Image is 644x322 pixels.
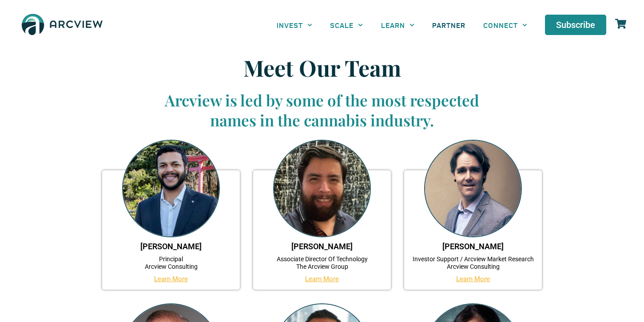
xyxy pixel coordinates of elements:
[268,15,321,35] a: INVEST
[268,15,536,35] nav: Menu
[423,15,474,35] a: PARTNER
[305,275,339,283] a: Learn More
[140,242,202,251] a: [PERSON_NAME]
[474,15,536,35] a: CONNECT
[413,255,534,270] a: Investor Support / Arcview Market ResearchArcview Consulting
[442,242,504,251] a: [PERSON_NAME]
[154,275,188,283] a: Learn More
[456,275,490,283] a: Learn More
[556,20,595,29] span: Subscribe
[291,242,353,251] a: [PERSON_NAME]
[372,15,423,35] a: LEARN
[18,9,107,41] img: The Arcview Group
[321,15,372,35] a: SCALE
[149,90,495,130] h3: Arcview is led by some of the most respected names in the cannabis industry.
[145,255,198,270] a: PrincipalArcview Consulting
[545,15,606,35] a: Subscribe
[277,255,368,270] a: Associate Director Of TechnologyThe Arcview Group
[149,55,495,81] h1: Meet Our Team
